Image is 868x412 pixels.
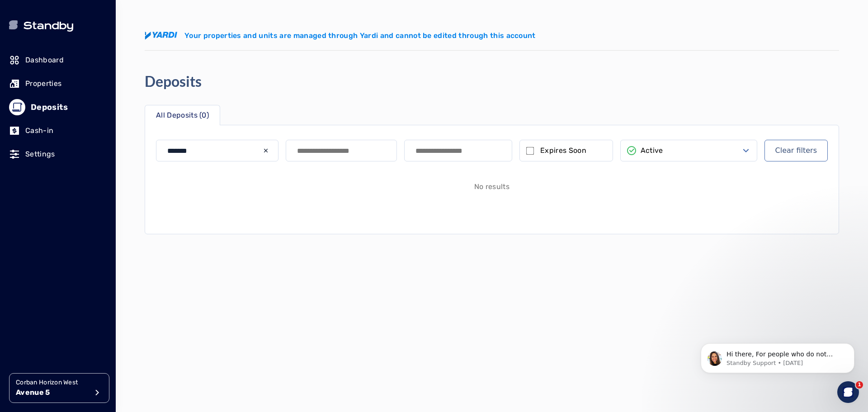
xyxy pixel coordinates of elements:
[145,72,202,90] h4: Deposits
[9,97,107,117] a: Deposits
[9,74,107,94] a: Properties
[25,149,55,160] p: Settings
[540,145,586,156] label: Expires Soon
[16,387,88,398] p: Avenue 5
[16,378,88,387] p: Corban Horizon West
[25,125,53,136] p: Cash-in
[9,50,107,70] a: Dashboard
[474,181,509,192] p: No results
[262,147,269,154] div: input icon
[184,30,536,41] p: Your properties and units are managed through Yardi and cannot be edited through this account
[687,324,868,388] iframe: Intercom notifications message
[25,55,64,66] p: Dashboard
[764,140,828,161] button: Clear filters
[837,381,859,403] iframe: Intercom live chat
[156,110,209,121] p: All Deposits (0)
[9,373,109,403] button: Corban Horizon WestAvenue 5
[620,140,757,161] button: Select open
[25,78,61,89] p: Properties
[856,381,863,388] span: 1
[9,144,107,164] a: Settings
[641,145,663,156] p: Active
[31,101,68,114] p: Deposits
[145,32,177,40] img: yardi
[9,121,107,141] a: Cash-in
